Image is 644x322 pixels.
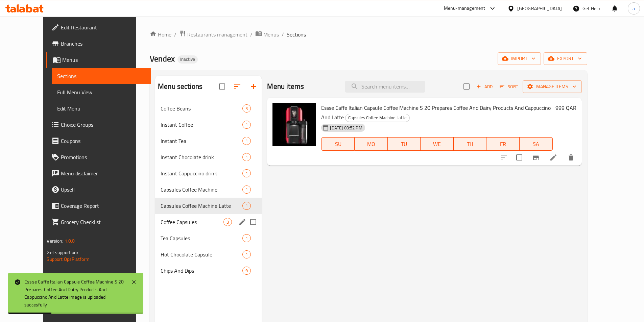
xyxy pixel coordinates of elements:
button: Sort [498,81,520,92]
div: items [223,218,232,226]
div: items [242,202,251,210]
button: SU [321,137,354,151]
input: search [345,81,425,93]
button: edit [237,217,247,227]
span: Tea Capsules [161,234,242,242]
a: Edit menu item [549,153,557,162]
img: Essse Caffe Italian Capsule Coffee Machine S 20 Prepares Coffee And Dairy Products And Cappuccino... [272,103,316,146]
span: MO [357,139,385,149]
a: Menu disclaimer [46,165,151,181]
div: items [242,169,251,177]
span: Inactive [177,56,198,62]
h2: Menu items [267,81,304,92]
div: Instant Cappuccino drink1 [155,165,262,181]
span: Branches [61,40,145,48]
button: SA [520,137,553,151]
span: WE [423,139,451,149]
span: Menu disclaimer [61,169,145,177]
span: Capsules Coffee Machine Latte [161,202,242,210]
li: / [282,30,284,39]
li: / [250,30,253,39]
span: Capsules Coffee Machine [161,185,242,194]
span: Menus [263,30,279,39]
div: Essse Caffe Italian Capsule Coffee Machine S 20 Prepares Coffee And Dairy Products And Cappuccino... [24,278,124,308]
h6: 999 QAR [555,103,576,113]
button: delete [563,149,579,166]
span: 1 [243,138,251,144]
span: Coverage Report [61,202,145,210]
a: Home [150,30,171,39]
span: import [503,54,535,63]
a: Upsell [46,181,151,198]
span: 1 [243,187,251,193]
span: [DATE] 03:52 PM [327,125,365,131]
div: items [242,250,251,258]
nav: breadcrumb [150,30,587,39]
div: Capsules Coffee Machine Latte [345,114,410,122]
span: 9 [243,268,251,274]
span: 1 [243,122,251,128]
button: TU [388,137,421,151]
span: FR [489,139,517,149]
a: Grocery Checklist [46,214,151,230]
span: Instant Chocolate drink [161,153,242,161]
div: Instant Tea1 [155,133,262,149]
div: Instant Coffee1 [155,117,262,133]
div: items [242,185,251,194]
div: Tea Capsules1 [155,230,262,246]
div: [GEOGRAPHIC_DATA] [517,5,562,12]
a: Menus [255,30,279,39]
div: Capsules Coffee Machine Latte1 [155,198,262,214]
span: Full Menu View [57,88,145,96]
span: Chips And Dips [161,267,242,275]
span: Manage items [528,82,576,91]
button: export [544,52,587,65]
a: Choice Groups [46,117,151,133]
div: Capsules Coffee Machine1 [155,181,262,198]
a: Edit Menu [52,100,151,117]
span: Select all sections [215,79,229,94]
div: Instant Chocolate drink1 [155,149,262,165]
span: SU [324,139,352,149]
a: Restaurants management [179,30,247,39]
div: Menu-management [444,4,485,13]
button: TH [454,137,487,151]
button: Add [474,81,495,92]
a: Promotions [46,149,151,165]
span: 1 [243,251,251,258]
span: Instant Coffee [161,121,242,129]
span: Sections [57,72,145,80]
span: Restaurants management [187,30,247,39]
div: items [242,153,251,161]
span: Upsell [61,185,145,194]
span: 3 [224,219,232,225]
span: SA [522,139,550,149]
span: Select to update [512,150,526,165]
button: import [498,52,541,65]
span: Vendex [150,51,175,66]
button: FR [486,137,520,151]
h2: Menu sections [158,81,202,92]
span: Sections [287,30,306,39]
span: Edit Restaurant [61,23,145,31]
div: items [242,104,251,113]
span: Get support on: [47,248,78,257]
span: Menus [62,56,145,64]
div: Coffee Capsules3edit [155,214,262,230]
a: Support.OpsPlatform [47,255,90,264]
button: Branch-specific-item [528,149,544,166]
span: export [549,54,582,63]
span: TU [390,139,418,149]
a: Coverage Report [46,198,151,214]
span: 3 [243,105,251,112]
span: Instant Cappuccino drink [161,169,242,177]
span: 1 [243,235,251,242]
div: Instant Tea [161,137,242,145]
div: Coffee Beans3 [155,100,262,117]
span: a [633,5,635,12]
span: Coffee Capsules [161,218,223,226]
a: Edit Restaurant [46,19,151,35]
span: Essse Caffe Italian Capsule Coffee Machine S 20 Prepares Coffee And Dairy Products And Cappuccino... [321,103,551,122]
